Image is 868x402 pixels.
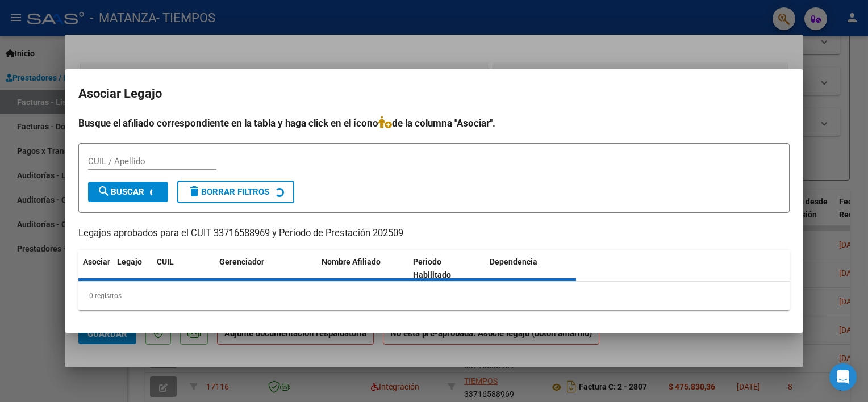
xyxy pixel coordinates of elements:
[485,250,577,287] datatable-header-cell: Dependencia
[152,250,215,287] datatable-header-cell: CUIL
[97,187,144,197] span: Buscar
[413,257,451,279] span: Periodo Habilitado
[112,250,152,287] datatable-header-cell: Legajo
[78,116,790,131] h4: Busque el afiliado correspondiente en la tabla y haga click en el ícono de la columna "Asociar".
[829,363,857,391] div: Open Intercom Messenger
[157,257,174,266] span: CUIL
[117,257,142,266] span: Legajo
[408,250,485,287] datatable-header-cell: Periodo Habilitado
[78,83,790,104] h2: Asociar Legajo
[187,185,201,198] mat-icon: delete
[322,257,381,266] span: Nombre Afiliado
[177,181,294,203] button: Borrar Filtros
[88,182,168,202] button: Buscar
[490,257,537,266] span: Dependencia
[215,250,317,287] datatable-header-cell: Gerenciador
[83,257,110,266] span: Asociar
[187,187,269,197] span: Borrar Filtros
[219,257,264,266] span: Gerenciador
[78,282,790,310] div: 0 registros
[78,250,112,287] datatable-header-cell: Asociar
[97,185,111,198] mat-icon: search
[78,227,790,241] p: Legajos aprobados para el CUIT 33716588969 y Período de Prestación 202509
[317,250,408,287] datatable-header-cell: Nombre Afiliado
